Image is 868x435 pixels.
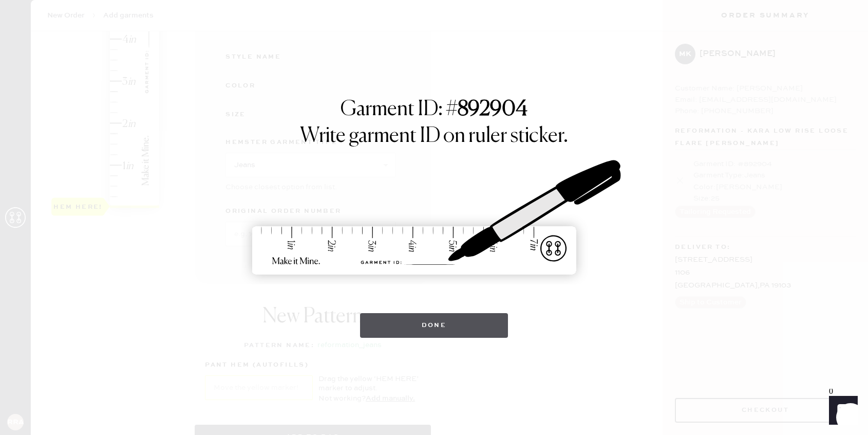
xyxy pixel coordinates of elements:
[241,133,627,303] img: ruler-sticker-sharpie.svg
[360,313,508,338] button: Done
[819,389,863,433] iframe: Front Chat
[341,97,527,124] h1: Garment ID: #
[458,99,527,120] strong: 892904
[300,124,568,149] h1: Write garment ID on ruler sticker.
